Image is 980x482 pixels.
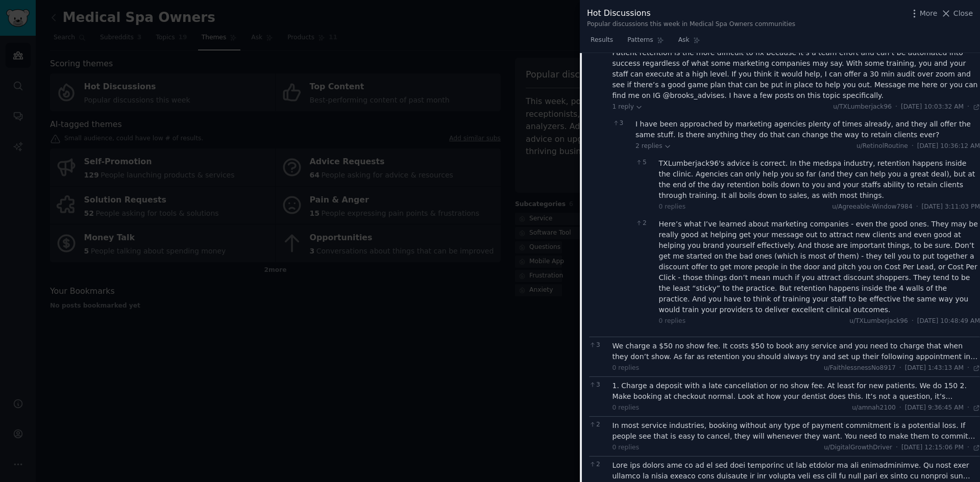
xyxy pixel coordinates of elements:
span: 3 [589,341,607,350]
span: · [967,103,969,112]
span: · [967,364,969,373]
a: Results [587,32,617,53]
span: · [895,103,897,112]
button: Close [941,8,973,19]
button: More [909,8,938,19]
span: · [967,443,969,452]
span: 2 replies [635,142,671,151]
span: 2 [589,420,607,429]
span: Ask [678,36,690,45]
span: 3 [612,119,630,128]
span: 2 [589,460,607,469]
span: u/TXLumberjack96 [833,103,892,110]
span: u/amnah2100 [852,404,896,411]
span: [DATE] 10:48:49 AM [917,317,980,326]
span: · [916,202,918,212]
div: Hot Discussions [587,7,795,20]
span: · [896,443,898,452]
span: 5 [635,158,653,167]
span: · [899,403,901,413]
span: 1 reply [612,103,643,112]
span: [DATE] 10:03:32 AM [901,103,964,112]
span: u/FaithlessnessNo8917 [824,364,896,371]
span: 3 [589,380,607,390]
span: u/RetinolRoutine [856,142,908,149]
a: Ask [675,32,704,53]
span: · [912,317,914,326]
span: · [967,403,969,413]
span: · [912,142,914,151]
span: u/TXLumberjack96 [849,317,908,324]
span: Close [953,8,973,19]
span: · [899,364,901,373]
span: [DATE] 12:15:06 PM [901,443,964,452]
span: More [920,8,938,19]
span: u/DigitalGrowthDriver [824,444,892,451]
span: [DATE] 9:36:45 AM [905,403,964,413]
span: Results [591,36,613,45]
span: Patterns [627,36,653,45]
div: Popular discussions this week in Medical Spa Owners communities [587,20,795,29]
span: u/Agreeable-Window7984 [832,203,913,210]
span: [DATE] 3:11:03 PM [922,202,980,212]
span: [DATE] 1:43:13 AM [905,364,964,373]
span: 2 [635,219,653,228]
div: I have been approached by marketing agencies plenty of times already, and they all offer the same... [635,119,980,140]
span: [DATE] 10:36:12 AM [917,142,980,151]
a: Patterns [624,32,667,53]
